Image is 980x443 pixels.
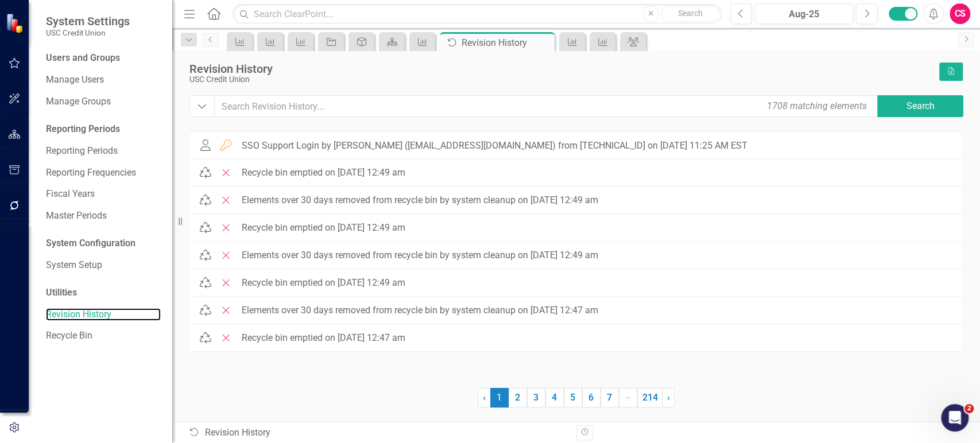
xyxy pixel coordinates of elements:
div: Recycle bin emptied on [DATE] 12:47 am [242,333,405,343]
a: 6 [582,388,601,407]
div: SSO Support Login by [PERSON_NAME] ([EMAIL_ADDRESS][DOMAIN_NAME]) from [TECHNICAL_ID] on [DATE] 1... [242,141,747,151]
a: 3 [527,388,545,407]
div: Recycle bin emptied on [DATE] 12:49 am [242,223,405,233]
div: Reporting Periods [46,123,161,136]
img: ClearPoint Strategy [6,13,26,33]
button: CS [950,3,970,24]
div: Elements over 30 days removed from recycle bin by system cleanup on [DATE] 12:49 am [242,195,598,205]
button: Aug-25 [755,3,853,24]
a: 2 [509,388,527,407]
span: ‹ [483,392,486,403]
a: 5 [564,388,582,407]
span: 1 [490,388,509,407]
div: 1708 matching elements [764,97,870,116]
a: Fiscal Years [46,188,161,201]
a: Manage Groups [46,95,161,108]
input: Search Revision History... [214,95,879,117]
a: Revision History [46,308,161,321]
a: Recycle Bin [46,329,161,343]
a: Reporting Periods [46,145,161,158]
small: USC Credit Union [46,28,130,37]
div: Recycle bin emptied on [DATE] 12:49 am [242,278,405,288]
span: System Settings [46,14,130,28]
iframe: Intercom live chat [941,404,969,432]
div: Recycle bin emptied on [DATE] 12:49 am [242,168,405,178]
div: Revision History [462,36,552,50]
a: Reporting Frequencies [46,166,161,180]
span: 2 [964,404,974,413]
div: Elements over 30 days removed from recycle bin by system cleanup on [DATE] 12:49 am [242,250,598,261]
div: System Configuration [46,237,161,250]
div: Revision History [189,63,933,75]
div: Users and Groups [46,52,161,65]
span: › [667,392,670,403]
a: 7 [601,388,619,407]
span: Search [678,9,703,18]
a: Master Periods [46,209,161,223]
a: 214 [637,388,663,407]
a: Manage Users [46,73,161,87]
a: System Setup [46,259,161,272]
button: Search [877,95,963,117]
div: USC Credit Union [189,75,933,84]
div: Aug-25 [759,7,849,21]
input: Search ClearPoint... [233,4,722,24]
div: Elements over 30 days removed from recycle bin by system cleanup on [DATE] 12:47 am [242,305,598,316]
a: 4 [545,388,564,407]
button: Search [661,6,719,22]
div: Revision History [188,426,567,440]
div: Utilities [46,286,161,300]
